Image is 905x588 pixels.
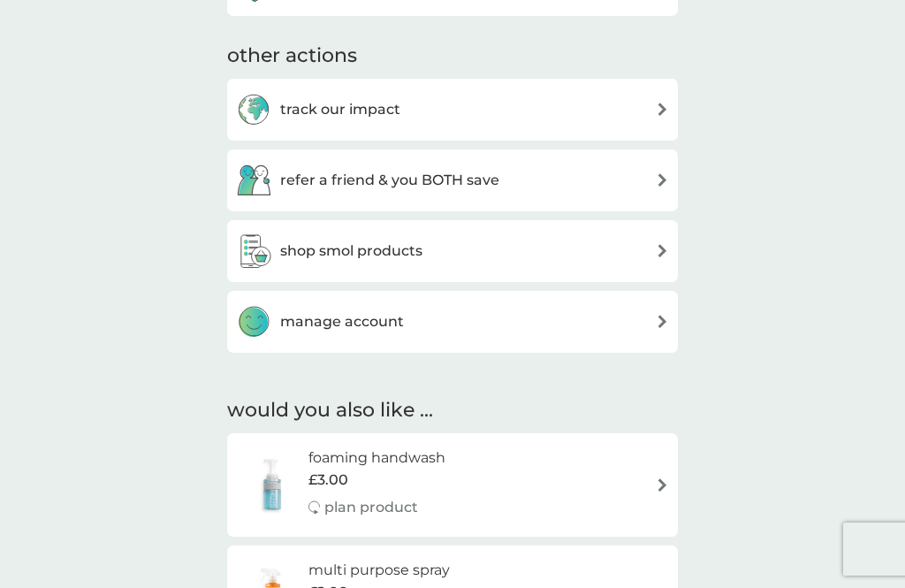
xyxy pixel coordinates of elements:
[280,240,422,263] h3: shop smol products
[227,42,357,70] h3: other actions
[280,98,400,121] h3: track our impact
[308,559,450,582] h6: multi purpose spray
[656,478,669,492] img: arrow right
[280,310,404,333] h3: manage account
[308,469,348,492] span: £3.00
[324,496,418,519] p: plan product
[656,173,669,187] img: arrow right
[656,244,669,257] img: arrow right
[236,454,308,515] img: foaming handwash
[656,315,669,328] img: arrow right
[656,103,669,116] img: arrow right
[227,397,678,424] h2: would you also like ...
[308,447,445,470] h6: foaming handwash
[280,169,499,192] h3: refer a friend & you BOTH save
